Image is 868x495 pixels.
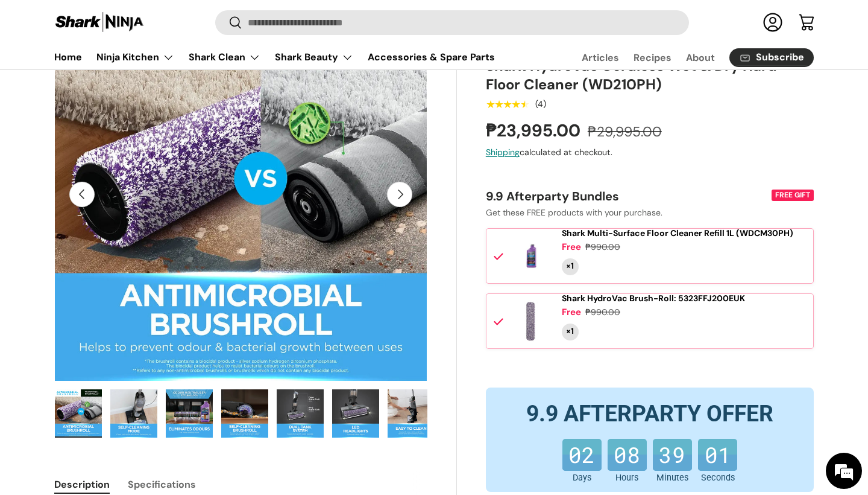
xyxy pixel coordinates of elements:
[729,48,814,67] a: Subscribe
[562,324,579,340] div: Quantity
[198,6,227,35] div: Minimize live chat window
[63,68,203,83] div: Chat with us now
[486,57,814,94] h1: Shark HydroVac Cordless Wet & Dry Hard Floor Cleaner (WD210PH)
[70,152,166,274] span: We're online!
[268,45,360,69] summary: Shark Beauty
[562,293,745,304] span: Shark HydroVac Brush-Roll: 5323FFJ200EUK
[486,147,520,158] a: Shipping
[54,45,82,69] a: Home
[486,207,662,218] span: Get these FREE products with your purchase.
[54,45,495,69] nav: Primary
[55,389,102,438] img: Shark HydroVac Cordless Wet & Dry Hard Floor Cleaner (WD210PH)
[535,100,546,109] div: (4)
[388,389,435,438] img: Shark HydroVac Cordless Wet & Dry Hard Floor Cleaner (WD210PH)
[486,99,529,110] div: 4.5 out of 5.0 stars
[368,45,495,69] a: Accessories & Spare Parts
[110,389,157,438] img: Shark HydroVac Cordless Wet & Dry Hard Floor Cleaner (WD210PH)
[585,241,620,254] div: ₱990.00
[221,389,268,438] img: Shark HydroVac Cordless Wet & Dry Hard Floor Cleaner (WD210PH)
[486,146,814,159] div: calculated at checkout.
[686,46,715,69] a: About
[562,439,602,455] b: 02
[277,389,324,438] img: Shark HydroVac Cordless Wet & Dry Hard Floor Cleaner (WD210PH)
[585,306,620,319] div: ₱990.00
[89,45,181,69] summary: Ninja Kitchen
[588,123,662,141] s: ₱29,995.00
[181,45,268,69] summary: Shark Clean
[772,190,814,201] div: FREE GIFT
[6,330,230,372] textarea: Type your message and hit 'Enter'
[562,258,579,275] div: Quantity
[698,439,737,455] b: 01
[166,389,213,438] img: Shark HydroVac Cordless Wet & Dry Hard Floor Cleaner (WD210PH)
[562,293,745,304] a: Shark HydroVac Brush-Roll: 5323FFJ200EUK
[553,45,814,69] nav: Secondary
[608,439,647,455] b: 08
[634,46,671,69] a: Recipes
[653,439,692,455] b: 39
[54,8,427,442] media-gallery: Gallery Viewer
[562,306,581,319] div: Free
[486,98,529,110] span: ★★★★★
[756,53,804,63] span: Subscribe
[562,228,793,238] a: Shark Multi-Surface Floor Cleaner Refill 1L (WDCM30PH)
[54,11,145,34] img: Shark Ninja Philippines
[562,241,581,254] div: Free
[486,120,583,142] strong: ₱23,995.00
[582,46,619,69] a: Articles
[486,188,769,204] div: 9.9 Afterparty Bundles
[562,228,793,238] span: Shark Multi-Surface Floor Cleaner Refill 1L (WDCM30PH)
[332,389,379,438] img: Shark HydroVac Cordless Wet & Dry Hard Floor Cleaner (WD210PH)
